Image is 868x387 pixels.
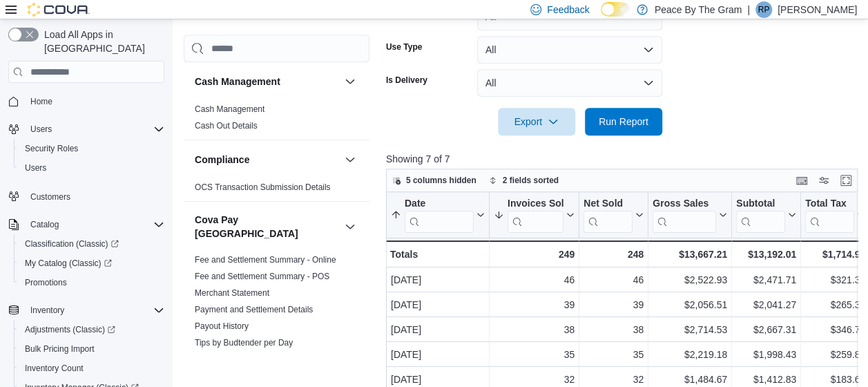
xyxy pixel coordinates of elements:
span: Users [25,121,164,138]
a: Tips by Budtender per Day [195,338,293,348]
h3: Cash Management [195,75,280,88]
button: Home [3,91,170,111]
div: $13,192.01 [736,246,796,263]
div: Date [405,198,474,233]
label: Is Delivery [386,75,427,86]
span: My Catalog (Classic) [25,258,112,269]
span: Users [19,160,164,176]
div: $2,471.71 [736,272,796,288]
span: Users [30,124,52,135]
button: Inventory [3,301,170,320]
div: 46 [584,272,644,288]
div: Invoices Sold [508,198,563,233]
div: $2,056.51 [653,296,727,313]
a: Security Roles [19,140,84,157]
div: Compliance [184,179,369,201]
a: Customers [25,189,76,205]
button: Cova Pay [GEOGRAPHIC_DATA] [195,213,339,240]
span: Export [506,108,567,135]
div: 35 [494,346,575,363]
span: Promotions [25,277,67,288]
a: Home [25,93,58,110]
button: Security Roles [14,139,170,158]
span: Classification (Classic) [25,238,119,249]
div: $265.32 [805,296,865,313]
a: My Catalog (Classic) [19,255,117,272]
span: RP [758,1,770,18]
div: Total Tax [805,198,854,233]
div: $321.31 [805,272,865,288]
button: Date [391,198,485,233]
h3: Compliance [195,153,249,167]
div: $2,667.31 [736,321,796,338]
span: Catalog [25,216,164,233]
span: Users [25,162,46,173]
div: $1,714.97 [805,246,865,263]
button: Cash Management [195,75,339,88]
button: Inventory Count [14,359,170,378]
div: $346.79 [805,321,865,338]
div: Cova Pay [GEOGRAPHIC_DATA] [184,252,369,373]
div: 39 [494,296,575,313]
button: Users [14,158,170,178]
div: $2,714.53 [653,321,727,338]
span: Customers [25,187,164,205]
span: Home [30,96,52,107]
div: Cash Management [184,101,369,140]
div: $2,522.93 [653,272,727,288]
button: Enter fullscreen [838,172,854,189]
a: Fee and Settlement Summary - POS [195,272,329,281]
div: Net Sold [584,198,633,211]
a: Bulk Pricing Import [19,341,100,357]
span: Promotions [19,274,164,291]
button: Inventory [25,302,70,319]
button: Net Sold [584,198,644,233]
button: Catalog [25,216,64,233]
div: $1,998.43 [736,346,796,363]
a: Payout History [195,321,249,331]
button: Gross Sales [653,198,727,233]
button: Compliance [195,153,339,167]
span: My Catalog (Classic) [19,255,164,272]
button: Users [25,121,57,138]
span: Merchant Statement [195,287,269,299]
button: All [477,36,662,64]
div: 248 [584,246,644,263]
div: 39 [584,296,644,313]
div: 38 [584,321,644,338]
span: Classification (Classic) [19,236,164,252]
span: Inventory [25,302,164,319]
div: Invoices Sold [508,198,563,211]
div: Subtotal [736,198,785,211]
a: Adjustments (Classic) [19,321,121,338]
span: Fee and Settlement Summary - Online [195,254,336,265]
span: Customers [30,191,70,202]
div: [DATE] [391,321,485,338]
a: Cash Out Details [195,121,258,131]
button: 5 columns hidden [387,172,482,189]
button: Users [3,120,170,139]
div: 249 [494,246,575,263]
div: $13,667.21 [653,246,727,263]
a: Adjustments (Classic) [14,320,170,339]
div: Totals [390,246,485,263]
button: Promotions [14,273,170,292]
span: Bulk Pricing Import [25,343,95,355]
div: Subtotal [736,198,785,233]
div: 38 [494,321,575,338]
div: [DATE] [391,272,485,288]
span: Feedback [547,3,589,17]
span: Security Roles [19,140,164,157]
p: Showing 7 of 7 [386,152,862,166]
span: Payment and Settlement Details [195,304,313,315]
span: Cash Out Details [195,120,258,131]
span: Adjustments (Classic) [19,321,164,338]
div: 46 [494,272,575,288]
button: Bulk Pricing Import [14,339,170,359]
img: Cova [28,3,90,17]
button: Export [498,108,575,135]
button: Cova Pay [GEOGRAPHIC_DATA] [342,218,358,235]
a: Payment and Settlement Details [195,305,313,314]
a: My Catalog (Classic) [14,254,170,273]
